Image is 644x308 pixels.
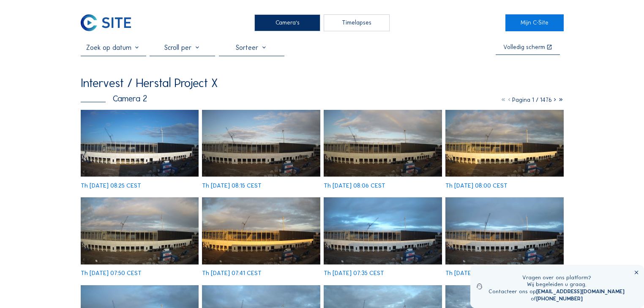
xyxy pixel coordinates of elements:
[202,270,262,276] div: Th [DATE] 07:41 CEST
[324,14,389,31] div: Timelapses
[488,288,625,295] div: Contacteer ons op
[488,281,625,288] div: Wij begeleiden u graag.
[445,270,506,276] div: Th [DATE] 07:26 CEST
[254,14,320,31] div: Camera's
[505,14,563,31] a: Mijn C-Site
[445,197,564,264] img: image_52980619
[202,197,320,264] img: image_52981057
[81,183,141,189] div: Th [DATE] 08:25 CEST
[488,295,625,303] div: of
[445,110,564,177] img: image_52981411
[536,288,625,294] a: [EMAIL_ADDRESS][DOMAIN_NAME]
[488,274,625,281] div: Vragen over ons platform?
[324,197,442,264] img: image_52980760
[81,110,199,177] img: image_52982067
[477,274,482,299] img: operator
[324,270,384,276] div: Th [DATE] 07:35 CEST
[445,183,508,189] div: Th [DATE] 08:00 CEST
[81,197,199,264] img: image_52981288
[81,95,147,103] div: Camera 2
[81,14,131,31] img: C-SITE Logo
[512,96,552,104] span: Pagina 1 / 1476
[81,270,142,276] div: Th [DATE] 07:50 CEST
[503,44,545,51] div: Volledig scherm
[536,295,583,302] a: [PHONE_NUMBER]
[81,77,218,89] div: Intervest / Herstal Project X
[81,14,139,31] a: C-SITE Logo
[202,110,320,177] img: image_52981829
[81,44,146,52] input: Zoek op datum 󰅀
[324,110,442,177] img: image_52981672
[324,183,385,189] div: Th [DATE] 08:06 CEST
[202,183,262,189] div: Th [DATE] 08:15 CEST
